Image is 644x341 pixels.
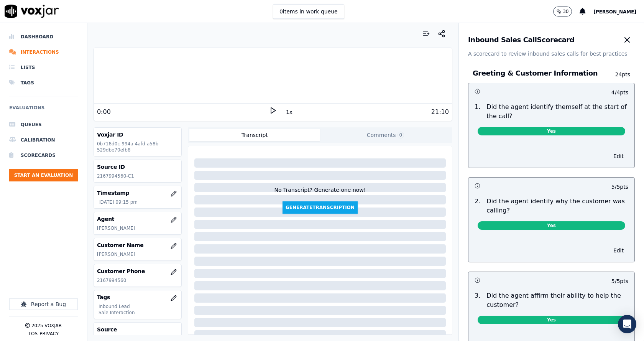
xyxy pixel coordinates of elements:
[97,277,178,283] p: 2167994560
[97,107,111,117] div: 0:00
[273,4,344,19] button: 0items in work queue
[97,215,178,223] h3: Agent
[9,117,78,132] a: Queues
[99,199,178,205] p: [DATE] 09:15 pm
[473,68,604,78] h3: Greeting & Customer Information
[97,163,178,171] h3: Source ID
[398,132,404,138] span: 0
[9,169,78,181] button: Start an Evaluation
[28,331,38,337] button: TOS
[97,267,178,275] h3: Customer Phone
[97,173,178,179] p: 2167994560-C1
[609,245,628,256] button: Edit
[611,89,628,96] p: 4 / 4 pts
[593,7,644,16] button: [PERSON_NAME]
[39,331,59,337] button: Privacy
[431,107,449,117] div: 21:10
[99,303,178,310] p: Inbound Lead
[9,44,78,60] a: Interactions
[472,291,483,310] p: 3 .
[478,316,625,324] span: Yes
[604,71,630,78] p: 24 pts
[553,7,572,16] button: 30
[468,50,635,58] p: A scorecard to review inbound sales calls for best practices
[472,102,483,121] p: 1 .
[31,323,62,329] p: 2025 Voxjar
[611,183,628,191] p: 5 / 5 pts
[283,201,358,214] button: GenerateTranscription
[9,75,78,91] a: Tags
[486,291,628,310] p: Did the agent affirm their ability to help the customer?
[472,197,483,215] p: 2 .
[97,225,178,231] p: [PERSON_NAME]
[611,277,628,285] p: 5 / 5 pts
[9,148,78,163] a: Scorecards
[468,36,574,43] h3: Inbound Sales Call Scorecard
[320,129,451,141] button: Comments
[9,103,78,117] h6: Evaluations
[618,315,636,333] div: Open Intercom Messenger
[274,186,366,201] div: No Transcript? Generate one now!
[97,293,178,301] h3: Tags
[97,189,178,197] h3: Timestamp
[97,326,178,333] h3: Source
[97,141,178,153] p: 0b718d0c-994a-4afd-a58b-529dbe70efb8
[97,251,178,257] p: [PERSON_NAME]
[486,197,628,215] p: Did the agent identify why the customer was calling?
[9,60,78,75] a: Lists
[97,241,178,249] h3: Customer Name
[9,29,78,44] a: Dashboard
[97,131,178,138] h3: Voxjar ID
[609,151,628,161] button: Edit
[189,129,320,141] button: Transcript
[9,298,78,310] button: Report a Bug
[478,127,625,135] span: Yes
[593,9,636,15] span: [PERSON_NAME]
[563,8,568,15] p: 30
[9,132,78,148] a: Calibration
[486,102,628,121] p: Did the agent identify themself at the start of the call?
[5,5,59,18] img: voxjar logo
[284,107,294,117] button: 1x
[478,221,625,230] span: Yes
[99,310,178,316] p: Sale Interaction
[553,7,580,16] button: 30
